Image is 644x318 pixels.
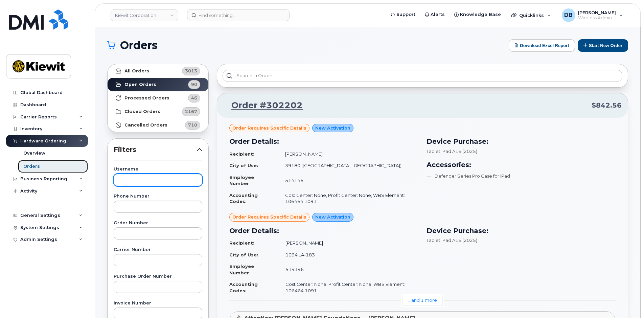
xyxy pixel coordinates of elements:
[279,237,418,249] td: [PERSON_NAME]
[124,68,149,74] strong: All Orders
[427,160,616,170] h3: Accessories:
[108,118,208,132] a: Cancelled Orders710
[615,289,639,313] iframe: Messenger Launcher
[185,68,197,74] span: 3013
[427,237,477,243] span: Tablet iPad A16 (2025)
[120,40,158,50] span: Orders
[114,248,202,252] label: Carrier Number
[114,221,202,225] label: Order Number
[427,136,616,146] h3: Device Purchase:
[279,160,418,172] td: 39180 ([GEOGRAPHIC_DATA], [GEOGRAPHIC_DATA])
[229,240,254,246] strong: Recipient:
[124,122,167,128] strong: Cancelled Orders
[124,95,169,101] strong: Processed Orders
[279,172,418,189] td: 514146
[427,226,616,236] h3: Device Purchase:
[229,136,418,146] h3: Order Details:
[108,105,208,118] a: Closed Orders2167
[279,189,418,207] td: Cost Center: None, Profit Center: None, WBS Element: 106464.1091
[592,100,622,110] span: $842.56
[114,194,202,199] label: Phone Number
[229,163,258,168] strong: City of Use:
[578,39,628,52] button: Start New Order
[114,167,202,172] label: Username
[279,260,418,278] td: 514146
[509,39,575,52] button: Download Excel Report
[315,214,350,220] span: New Activation
[427,149,477,154] span: Tablet iPad A16 (2025)
[185,108,197,115] span: 2167
[229,175,254,186] strong: Employee Number
[108,64,208,78] a: All Orders3013
[315,125,350,131] span: New Activation
[191,81,197,88] span: 90
[229,151,254,157] strong: Recipient:
[279,278,418,296] td: Cost Center: None, Profit Center: None, WBS Element: 106464.1091
[108,78,208,91] a: Open Orders90
[232,214,306,220] span: Order requires Specific details
[108,91,208,105] a: Processed Orders46
[114,301,202,305] label: Invoice Number
[229,226,418,236] h3: Order Details:
[232,125,306,131] span: Order requires Specific details
[279,148,418,160] td: [PERSON_NAME]
[114,274,202,279] label: Purchase Order Number
[114,145,197,155] span: Filters
[223,99,303,112] a: Order #302202
[124,82,156,87] strong: Open Orders
[191,95,197,101] span: 46
[188,122,197,128] span: 710
[223,70,622,82] input: Search in orders
[229,264,254,275] strong: Employee Number
[402,295,443,305] a: ...and 1 more
[427,173,616,179] li: Defender Series Pro Case for iPad
[124,109,160,114] strong: Closed Orders
[229,252,258,257] strong: City of Use:
[229,192,258,204] strong: Accounting Codes:
[229,281,258,293] strong: Accounting Codes:
[279,249,418,261] td: 1094 LA-183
